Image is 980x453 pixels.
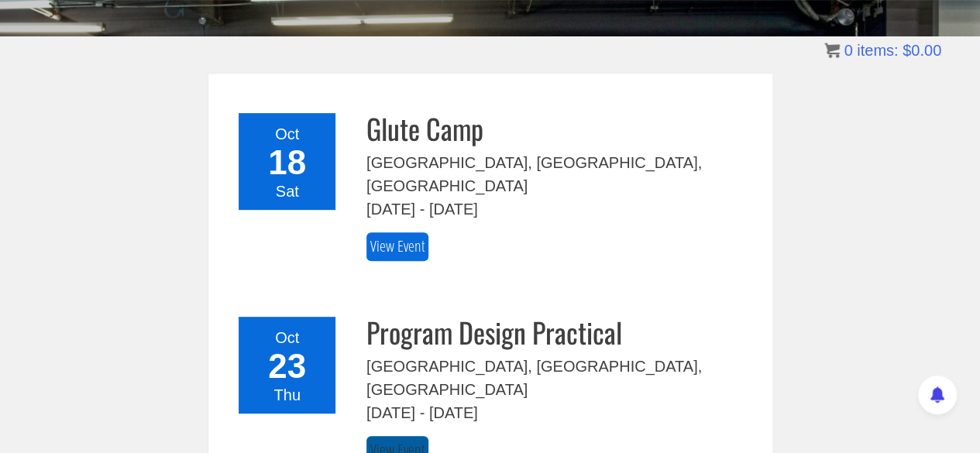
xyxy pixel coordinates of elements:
div: 23 [248,349,326,383]
div: 18 [248,146,326,180]
div: [DATE] - [DATE] [366,401,749,424]
h3: Program Design Practical [366,317,749,348]
span: 0 [844,42,852,59]
div: Thu [248,383,326,407]
div: Oct [248,122,326,146]
div: [GEOGRAPHIC_DATA], [GEOGRAPHIC_DATA], [GEOGRAPHIC_DATA] [366,355,749,401]
div: Sat [248,180,326,203]
span: items: [857,42,898,59]
a: 0 items: $0.00 [824,42,941,59]
img: icon11.png [824,43,840,58]
div: [GEOGRAPHIC_DATA], [GEOGRAPHIC_DATA], [GEOGRAPHIC_DATA] [366,151,749,197]
h3: Glute Camp [366,113,749,144]
div: Oct [248,326,326,349]
bdi: 0.00 [903,42,941,59]
div: [DATE] - [DATE] [366,197,749,221]
a: View Event [366,232,428,261]
span: $ [903,42,911,59]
